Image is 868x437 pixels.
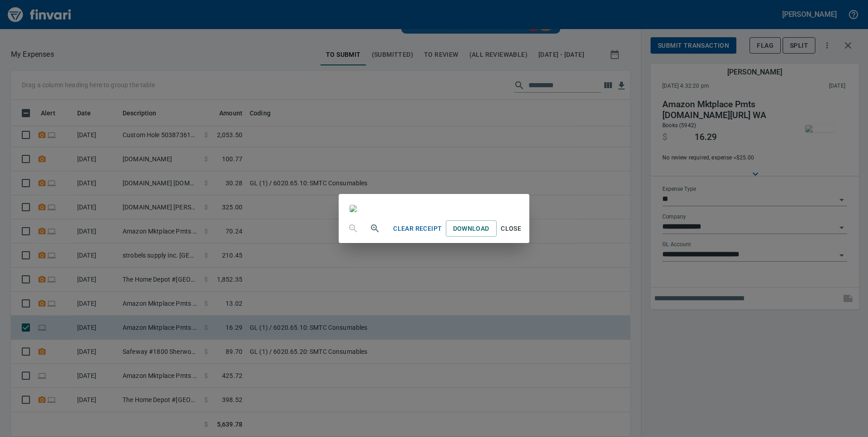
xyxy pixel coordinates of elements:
[393,223,442,234] span: Clear Receipt
[350,205,357,212] img: receipts%2Ftapani%2F2025-09-08%2FdDaZX8JUyyeI0KH0W5cbBD8H2fn2__Q3sw7Erha4L8q4BqpP1S8_1.jpg
[446,220,497,237] a: Download
[500,223,522,234] span: Close
[390,220,445,237] button: Clear Receipt
[497,220,526,237] button: Close
[453,223,489,234] span: Download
